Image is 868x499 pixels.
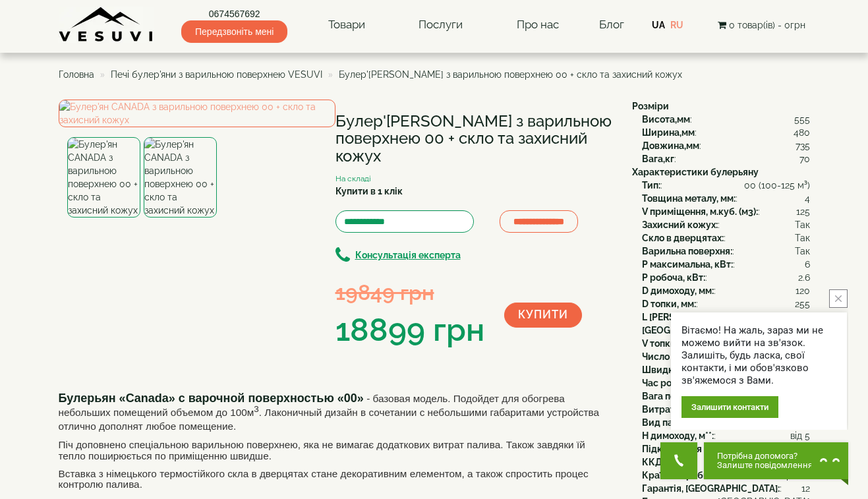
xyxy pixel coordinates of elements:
span: Так [795,231,810,245]
b: Характеристики булерьяну [632,167,759,177]
small: На складі [335,174,371,183]
b: Розміри [632,101,669,111]
span: Залиште повідомлення [717,461,813,470]
b: Гарантія, [GEOGRAPHIC_DATA]: [642,483,780,494]
b: H димоходу, м**: [642,430,714,441]
div: : [642,284,810,297]
div: : [642,482,810,495]
div: : [642,429,810,442]
b: L [PERSON_NAME], [GEOGRAPHIC_DATA]: [642,312,736,336]
b: Булерьян «Canada» с варочной поверхностью «00» [59,392,364,405]
a: Блог [599,18,624,31]
div: : [642,442,810,455]
a: RU [670,20,683,30]
div: : [642,310,810,337]
span: Так [795,218,810,231]
b: V топки, л: [642,338,687,349]
div: : [642,139,810,152]
b: Вага порції дров, кг: [642,391,732,401]
div: Вітаємо! На жаль, зараз ми не можемо вийти на зв'язок. Залишіть, будь ласка, свої контакти, і ми ... [681,324,836,387]
span: 0 товар(ів) - 0грн [729,20,805,30]
div: : [642,297,810,310]
span: 6 [805,258,810,271]
span: 00 (100-125 м³) [744,179,810,192]
button: close button [829,289,848,308]
a: Послуги [405,10,476,40]
div: : [642,205,810,218]
span: від 5 [790,429,810,442]
b: D димоходу, мм: [642,285,714,296]
span: 70 [799,152,810,165]
img: Булер'ян CANADA з варильною поверхнею 00 + скло та захисний кожух [67,137,140,218]
button: Get Call button [660,442,697,479]
span: 2.6 [798,271,810,284]
b: D топки, мм: [642,299,696,309]
button: Chat button [704,442,848,479]
div: : [642,179,810,192]
div: : [642,350,810,363]
b: Підключення до димоходу: [642,444,764,454]
b: Довжина,мм [642,140,699,151]
div: : [642,218,810,231]
div: : [642,113,810,126]
div: : [642,126,810,139]
span: 120 [796,284,810,297]
b: Товщина металу, мм: [642,193,736,204]
div: : [642,231,810,245]
div: : [642,258,810,271]
b: Час роботи, порц. год: [642,378,741,388]
b: Країна виробник: [642,470,722,481]
b: Вид палива: [642,417,697,428]
div: : [642,363,810,376]
div: : [642,403,810,416]
span: . Лаконичный дизайн в сочетании с небольшими габаритами устройства отлично дополнят любое помещение. [59,407,600,432]
img: Булер'ян CANADA з варильною поверхнею 00 + скло та захисний кожух [59,100,335,127]
span: Булер'[PERSON_NAME] з варильною поверхнею 00 + скло та захисний кожух [339,69,682,80]
a: 0674567692 [181,7,287,20]
div: : [642,376,810,390]
span: - базовая модель. Подойдет для обогрева небольших помещений объемом до 100м [59,393,565,418]
b: Число труб x D труб, мм: [642,351,751,362]
div: 18899 грн [335,308,484,353]
span: 480 [794,126,810,139]
b: Ширина,мм [642,127,695,138]
span: Так [795,245,810,258]
div: : [642,416,810,429]
b: Вага,кг [642,154,674,164]
div: 19849 грн [335,278,484,307]
div: : [642,152,810,165]
span: 555 [794,113,810,126]
b: Варильна поверхня: [642,246,732,256]
div: : [642,455,810,469]
b: Витрати дров, м3/міс*: [642,404,747,415]
b: Захисний кожух: [642,220,718,230]
span: Передзвоніть мені [181,20,287,43]
div: : [642,469,810,482]
b: P робоча, кВт: [642,272,705,283]
img: Булер'ян CANADA з варильною поверхнею 00 + скло та захисний кожух [144,137,217,218]
p: Вставка з німецького термостійкого скла в дверцятах стане декоративним елементом, а також спрости... [59,469,612,491]
b: Скло в дверцятах: [642,233,724,243]
span: 125 [796,205,810,218]
div: : [642,337,810,350]
button: Купити [504,303,582,328]
b: Тип: [642,180,660,191]
span: Головна [59,69,94,80]
div: : [642,245,810,258]
a: Печі булер'яни з варильною поверхнею VESUVI [111,69,322,80]
span: 735 [796,139,810,152]
span: 4 [805,192,810,205]
label: Купити в 1 клік [335,185,403,198]
div: : [642,271,810,284]
span: 12 [801,482,810,495]
a: Товари [315,10,378,40]
b: Висота,мм [642,114,690,125]
img: content [59,7,154,43]
a: UA [652,20,665,30]
div: Залишити контакти [681,396,778,418]
b: Консультація експерта [355,250,461,260]
b: ККД, %: [642,457,676,467]
span: Потрібна допомога? [717,452,813,461]
p: Піч доповнено спеціальною варильною поверхнею, яка не вимагає додаткових витрат палива. Також зав... [59,440,612,462]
